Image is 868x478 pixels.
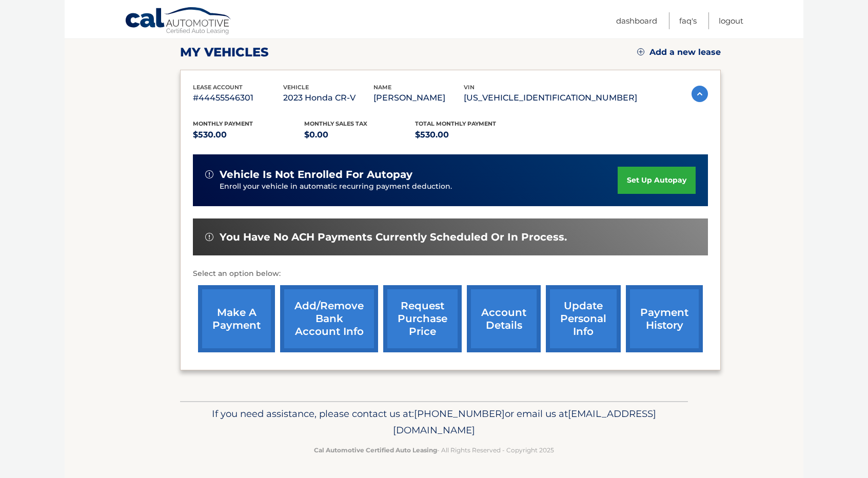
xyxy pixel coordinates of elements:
h2: my vehicles [180,45,269,60]
p: [PERSON_NAME] [373,91,464,105]
img: alert-white.svg [205,233,213,241]
span: [EMAIL_ADDRESS][DOMAIN_NAME] [393,408,656,436]
p: Select an option below: [193,268,708,280]
img: add.svg [637,48,644,55]
span: vehicle is not enrolled for autopay [220,168,412,181]
span: Monthly sales Tax [304,120,367,127]
a: Cal Automotive [125,7,232,36]
span: lease account [193,84,243,91]
span: vin [464,84,475,91]
a: Add/Remove bank account info [280,285,378,352]
a: set up autopay [618,167,696,194]
a: Logout [719,12,743,29]
img: accordion-active.svg [692,86,708,102]
strong: Cal Automotive Certified Auto Leasing [314,446,437,454]
a: payment history [626,285,703,352]
p: - All Rights Reserved - Copyright 2025 [187,445,681,455]
a: Add a new lease [637,47,721,57]
p: Enroll your vehicle in automatic recurring payment deduction. [220,181,618,192]
img: alert-white.svg [205,170,213,178]
span: Total Monthly Payment [415,120,496,127]
a: FAQ's [679,12,697,29]
p: [US_VEHICLE_IDENTIFICATION_NUMBER] [464,91,637,105]
p: If you need assistance, please contact us at: or email us at [187,406,681,439]
a: Dashboard [616,12,657,29]
a: request purchase price [383,285,462,352]
span: vehicle [283,84,309,91]
p: $530.00 [193,128,304,142]
a: account details [467,285,541,352]
p: 2023 Honda CR-V [283,91,373,105]
span: name [373,84,391,91]
span: [PHONE_NUMBER] [414,408,505,420]
p: #44455546301 [193,91,283,105]
p: $0.00 [304,128,416,142]
span: You have no ACH payments currently scheduled or in process. [220,231,567,244]
p: $530.00 [415,128,526,142]
a: update personal info [546,285,621,352]
span: Monthly Payment [193,120,253,127]
a: make a payment [198,285,275,352]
